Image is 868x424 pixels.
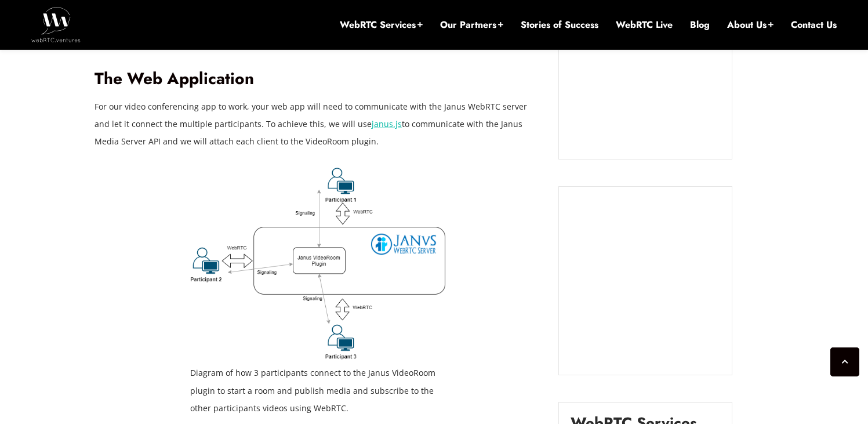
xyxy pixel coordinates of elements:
a: janus.js [372,118,402,129]
p: For our video conferencing app to work, your web app will need to communicate with the Janus WebR... [95,98,541,150]
a: Our Partners [440,19,503,31]
a: Contact Us [791,19,837,31]
h2: The Web Application [95,69,541,89]
a: About Us [727,19,773,31]
a: WebRTC Services [340,19,423,31]
a: WebRTC Live [616,19,673,31]
a: Blog [690,19,710,31]
a: Stories of Success [521,19,598,31]
img: WebRTC.ventures [31,7,81,42]
iframe: Embedded CTA [571,198,720,363]
figcaption: Diagram of how 3 participants connect to the Janus VideoRoom plugin to start a room and publish m... [190,364,445,416]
